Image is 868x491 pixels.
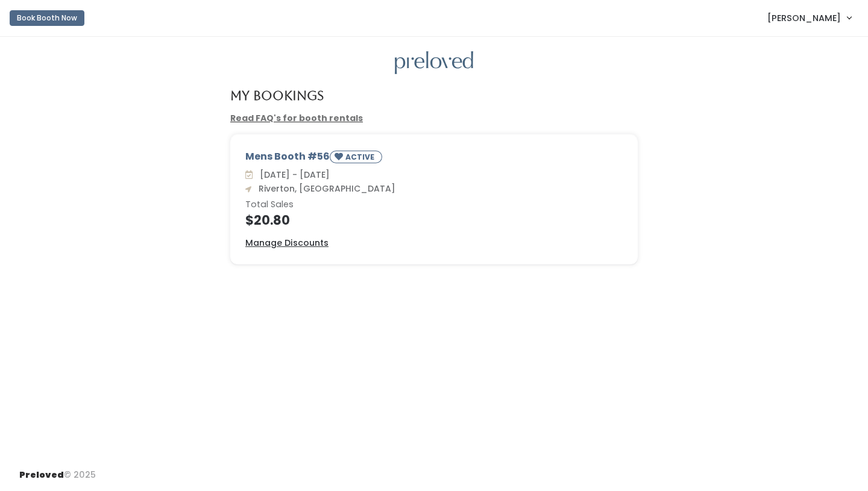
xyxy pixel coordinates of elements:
h4: My Bookings [230,89,324,102]
span: Riverton, [GEOGRAPHIC_DATA] [254,183,395,195]
a: Read FAQ's for booth rentals [230,112,363,124]
a: [PERSON_NAME] [755,5,863,31]
span: [DATE] - [DATE] [255,169,330,181]
u: Manage Discounts [245,237,329,249]
h6: Total Sales [245,200,623,210]
a: Book Booth Now [10,5,84,31]
a: Manage Discounts [245,237,329,249]
span: Preloved [19,469,64,481]
small: ACTIVE [345,152,377,162]
span: [PERSON_NAME] [767,11,841,25]
button: Book Booth Now [10,10,84,26]
h4: $20.80 [245,213,623,227]
img: preloved logo [395,51,473,75]
div: Mens Booth #56 [245,149,623,168]
div: © 2025 [19,459,96,481]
